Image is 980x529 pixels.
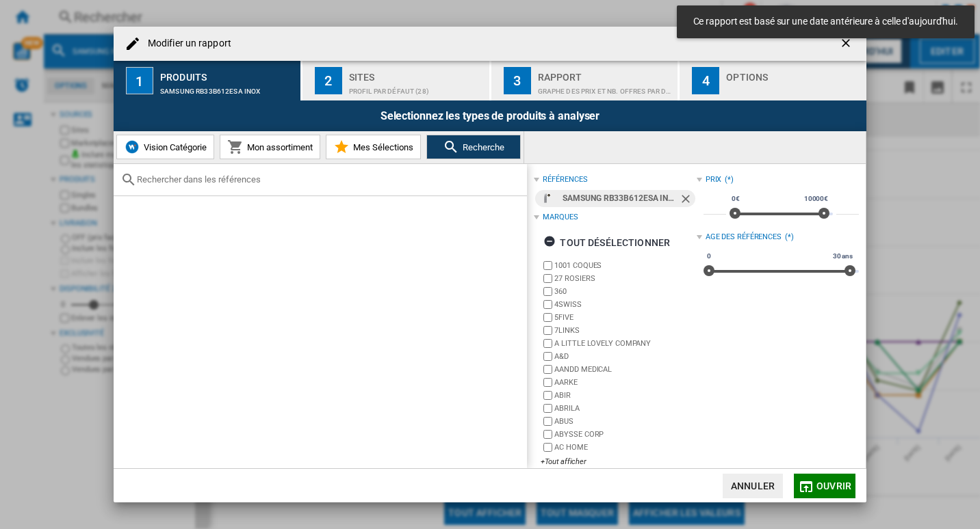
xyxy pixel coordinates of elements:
[126,67,153,94] div: 1
[554,312,696,323] label: 5FIVE
[426,135,521,159] button: Recherche
[706,174,722,185] div: Prix
[140,142,207,152] span: Vision Catégorie
[350,142,413,152] span: Mes Sélections
[114,100,866,131] div: Selectionnez les types de produits à analyser
[504,67,531,94] div: 3
[543,287,552,296] input: brand.name
[802,193,830,204] span: 10000€
[543,313,552,322] input: brand.name
[554,338,696,349] label: A LITTLE LOVELY COMPANY
[554,351,696,362] label: A&D
[723,474,783,498] button: Annuler
[554,364,696,375] label: AANDD MEDICAL
[124,139,140,155] img: wiser-icon-blue.png
[554,377,696,388] label: AARKE
[543,365,552,374] input: brand.name
[839,36,855,53] ng-md-icon: getI18NText('BUTTONS.CLOSE_DIALOG')
[459,142,504,152] span: Recherche
[543,417,552,426] input: brand.name
[543,378,552,387] input: brand.name
[543,404,552,413] input: brand.name
[160,66,295,81] div: Produits
[554,403,696,413] label: ABRILA
[543,274,552,283] input: brand.name
[315,67,342,94] div: 2
[543,326,552,335] input: brand.name
[543,230,670,255] div: tout désélectionner
[543,261,552,270] input: brand.name
[543,430,552,439] input: brand.name
[726,66,861,81] div: Options
[831,251,855,262] span: 30 ans
[706,232,782,243] div: Age des références
[554,325,696,336] label: 7LINKS
[679,192,695,208] ng-md-icon: Retirer
[541,457,696,467] div: +Tout afficher
[730,193,742,204] span: 0€
[554,416,696,426] label: ABUS
[326,135,421,159] button: Mes Sélections
[543,352,552,361] input: brand.name
[539,230,674,255] button: tout désélectionner
[554,299,696,310] label: 4SWISS
[220,135,320,159] button: Mon assortiment
[554,286,696,297] label: 360
[794,474,855,498] button: Ouvrir
[705,251,713,262] span: 0
[160,81,295,95] div: SAMSUNG RB33B612ESA INOX
[543,339,552,348] input: brand.name
[543,212,578,223] div: Marques
[539,191,552,205] img: fr-rb7300t-defeature-444297-rb33b612esa-ef-538961463
[114,61,302,100] button: 1 Produits SAMSUNG RB33B612ESA INOX
[563,190,678,207] div: SAMSUNG RB33B612ESA INOX
[554,260,696,271] label: 1001 COQUES
[349,66,484,81] div: Sites
[554,390,696,401] label: ABIR
[141,37,231,51] h4: Modifier un rapport
[302,61,491,100] button: 2 Sites Profil par défaut (28)
[554,442,696,452] label: AC HOME
[554,429,696,439] label: ABYSSE CORP
[538,66,673,81] div: Rapport
[816,480,851,491] span: Ouvrir
[692,67,719,94] div: 4
[689,15,962,29] span: Ce rapport est basé sur une date antérieure à celle d'aujourd'hui.
[543,174,587,185] div: références
[349,81,484,95] div: Profil par défaut (28)
[137,174,520,185] input: Rechercher dans les références
[244,142,313,152] span: Mon assortiment
[543,443,552,452] input: brand.name
[538,81,673,95] div: Graphe des prix et nb. offres par distributeur
[543,300,552,309] input: brand.name
[491,61,680,100] button: 3 Rapport Graphe des prix et nb. offres par distributeur
[543,391,552,400] input: brand.name
[116,135,214,159] button: Vision Catégorie
[680,61,866,100] button: 4 Options
[554,273,696,284] label: 27 ROSIERS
